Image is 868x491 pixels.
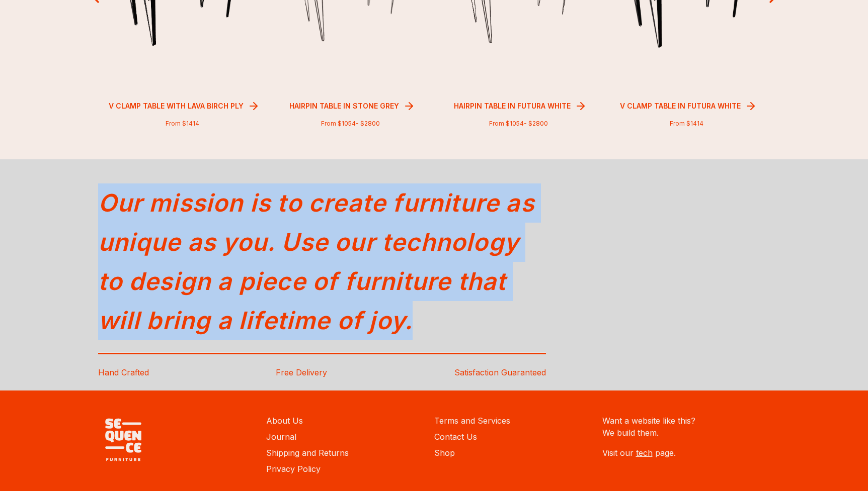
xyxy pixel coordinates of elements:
[602,119,770,127] p: From $ 1414
[98,119,266,127] p: From $ 1414
[450,97,575,115] h3: Hairpin Table in Futura White
[355,119,379,127] span: - $ 2800
[602,447,770,459] p: Visit our page.
[434,119,602,127] p: From $ 1054
[98,171,546,352] div: Our mission is to create furniture as unique as you. Use our technology to design a piece of furn...
[105,97,248,115] h3: V Clamp Table with Lava birch ply
[98,415,148,465] img: logo
[266,464,321,474] a: Privacy Policy
[616,97,745,115] h3: V Clamp Table in Futura White
[266,416,303,426] a: About Us
[602,415,770,427] p: Want a website like this?
[276,366,327,378] div: Free Delivery
[434,448,455,458] a: Shop
[98,366,149,378] div: Hand Crafted
[434,432,477,442] a: Contact Us
[636,448,653,458] a: tech
[523,119,547,127] span: - $ 2800
[434,416,510,426] a: Terms and Services
[266,119,434,127] p: From $ 1054
[602,427,770,439] p: We build them.
[285,97,403,115] h3: Hairpin Table in Stone Grey
[266,448,349,458] a: Shipping and Returns
[266,432,296,442] a: Journal
[454,366,546,378] div: Satisfaction Guaranteed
